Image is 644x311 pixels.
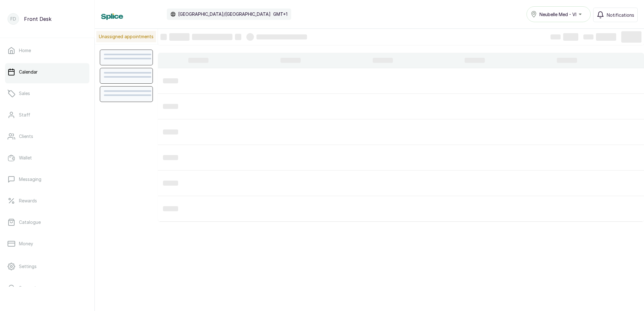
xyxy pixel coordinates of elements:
p: Rewards [19,198,37,204]
p: [GEOGRAPHIC_DATA]/[GEOGRAPHIC_DATA] [178,11,271,17]
a: Money [5,235,89,253]
a: Rewards [5,192,89,210]
p: Catalogue [19,219,41,225]
p: Sales [19,90,30,97]
p: Home [19,47,31,54]
p: Money [19,241,33,247]
a: Sales [5,85,89,102]
a: Messaging [5,170,89,188]
a: Home [5,42,89,59]
button: Neubelle Med - VI [527,6,591,22]
a: Calendar [5,63,89,81]
p: GMT+1 [273,11,287,17]
p: Messaging [19,176,41,182]
p: Support [19,285,36,291]
p: Clients [19,133,33,140]
button: Notifications [593,8,638,22]
span: Neubelle Med - VI [539,11,576,18]
p: Unassigned appointments [96,31,156,42]
a: Staff [5,106,89,124]
p: Staff [19,112,30,118]
a: Settings [5,258,89,275]
p: FD [10,16,16,22]
a: Wallet [5,149,89,167]
p: Front Desk [24,15,51,23]
a: Clients [5,128,89,145]
p: Calendar [19,69,38,75]
p: Wallet [19,155,32,161]
p: Settings [19,263,37,270]
span: Notifications [607,12,634,18]
a: Support [5,279,89,297]
a: Catalogue [5,213,89,231]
